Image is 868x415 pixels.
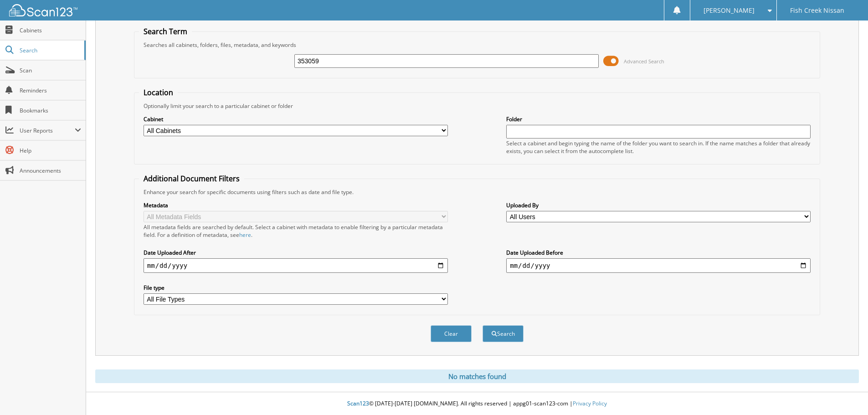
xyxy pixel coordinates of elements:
label: Uploaded By [506,201,811,209]
span: Cabinets [20,26,81,34]
span: Search [20,46,80,54]
span: Help [20,147,81,154]
legend: Additional Document Filters [139,174,244,184]
a: Privacy Policy [573,400,607,407]
span: Bookmarks [20,107,81,114]
div: Select a cabinet and begin typing the name of the folder you want to search in. If the name match... [506,139,811,155]
div: No matches found [95,369,859,383]
input: end [506,258,811,273]
div: Searches all cabinets, folders, files, metadata, and keywords [139,41,815,49]
div: Enhance your search for specific documents using filters such as date and file type. [139,188,815,196]
label: Cabinet [144,115,448,123]
span: Scan [20,67,81,74]
legend: Search Term [139,26,192,36]
div: © [DATE]-[DATE] [DOMAIN_NAME]. All rights reserved | appg01-scan123-com | [86,393,868,415]
input: start [144,258,448,273]
span: Advanced Search [624,58,664,65]
span: Fish Creek Nissan [790,8,844,13]
span: Announcements [20,167,81,174]
a: here [239,231,251,239]
button: Search [483,325,524,342]
button: Clear [431,325,472,342]
legend: Location [139,87,178,97]
span: [PERSON_NAME] [704,8,755,13]
div: Optionally limit your search to a particular cabinet or folder [139,102,815,110]
label: Folder [506,115,811,123]
div: All metadata fields are searched by default. Select a cabinet with metadata to enable filtering b... [144,223,448,239]
img: scan123-logo-white.svg [9,4,77,16]
label: Metadata [144,201,448,209]
span: Scan123 [347,400,369,407]
span: Reminders [20,87,81,94]
label: Date Uploaded Before [506,249,811,256]
span: User Reports [20,127,75,134]
label: File type [144,284,448,292]
label: Date Uploaded After [144,249,448,256]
